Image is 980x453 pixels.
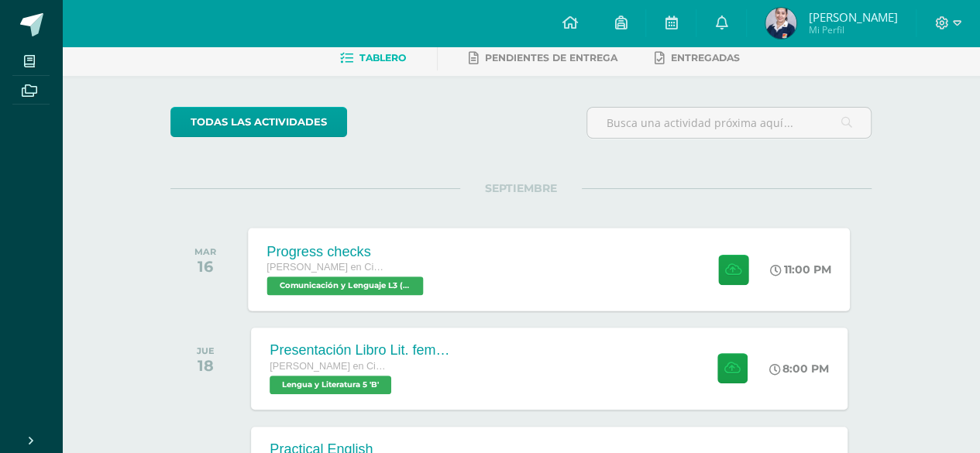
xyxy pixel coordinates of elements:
[267,243,428,259] div: Progress checks
[170,107,347,137] a: todas las Actividades
[359,52,406,63] span: Tablero
[197,356,215,375] div: 18
[655,46,740,70] a: Entregadas
[267,276,424,295] span: Comunicación y Lenguaje L3 (Inglés) 5 'B'
[808,9,897,25] span: [PERSON_NAME]
[270,361,386,372] span: [PERSON_NAME] en Ciencias y Letras
[270,342,456,359] div: Presentación Libro Lit. femenina
[808,23,897,36] span: Mi Perfil
[587,108,871,138] input: Busca una actividad próxima aquí...
[765,8,796,39] img: 0675d03f4cdbd69f445b19393148699c.png
[485,52,617,63] span: Pendientes de entrega
[460,181,582,195] span: SEPTIEMBRE
[340,46,406,70] a: Tablero
[194,246,216,257] div: MAR
[469,46,617,70] a: Pendientes de entrega
[771,263,832,276] div: 11:00 PM
[270,376,391,394] span: Lengua y Literatura 5 'B'
[197,345,215,356] div: JUE
[671,52,740,63] span: Entregadas
[194,257,216,276] div: 16
[267,262,385,273] span: [PERSON_NAME] en Ciencias y Letras
[769,362,829,376] div: 8:00 PM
